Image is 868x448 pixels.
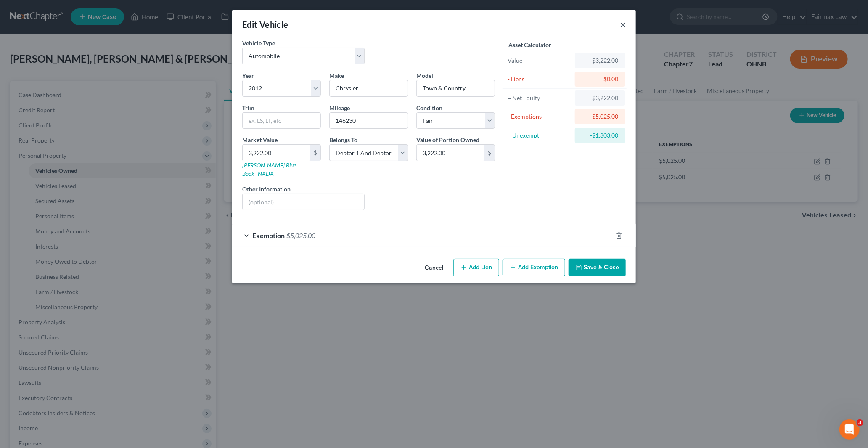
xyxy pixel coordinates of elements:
[416,71,433,80] label: Model
[329,72,344,79] span: Make
[416,103,442,112] label: Condition
[417,80,495,96] input: ex. Altima
[243,145,310,161] input: 0.00
[503,259,565,276] button: Add Exemption
[329,136,357,143] span: Belongs To
[252,231,285,239] span: Exemption
[329,103,350,112] label: Mileage
[508,112,571,121] div: - Exemptions
[242,19,288,30] div: Edit Vehicle
[243,194,364,210] input: (optional)
[453,259,499,276] button: Add Lien
[508,40,551,49] label: Asset Calculator
[508,94,571,102] div: = Net Equity
[582,75,618,83] div: $0.00
[330,113,408,129] input: --
[330,80,408,96] input: ex. Nissan
[242,162,296,177] a: [PERSON_NAME] Blue Book
[242,71,254,80] label: Year
[416,135,479,144] label: Value of Portion Owned
[569,259,626,276] button: Save & Close
[839,419,860,440] iframe: Intercom live chat
[484,145,495,161] div: $
[620,19,626,29] button: ×
[582,56,618,65] div: $3,222.00
[418,260,450,276] button: Cancel
[242,135,278,144] label: Market Value
[508,75,571,83] div: - Liens
[286,231,315,239] span: $5,025.00
[582,112,618,121] div: $5,025.00
[857,419,863,426] span: 3
[582,94,618,102] div: $3,222.00
[243,113,320,129] input: ex. LS, LT, etc
[242,185,291,194] label: Other Information
[258,170,274,177] a: NADA
[582,131,618,140] div: -$1,803.00
[508,56,571,65] div: Value
[508,131,571,140] div: = Unexempt
[310,145,320,161] div: $
[417,145,484,161] input: 0.00
[242,103,254,112] label: Trim
[242,39,275,48] label: Vehicle Type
